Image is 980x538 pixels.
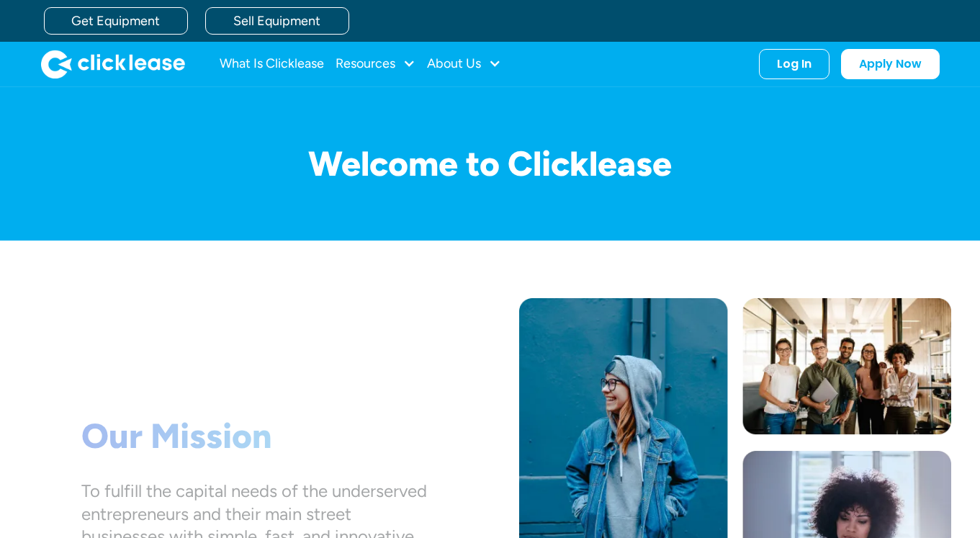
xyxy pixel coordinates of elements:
a: Apply Now [841,49,940,79]
h1: Our Mission [81,416,427,457]
a: Sell Equipment [205,7,349,35]
img: Clicklease logo [41,50,185,79]
a: Get Equipment [44,7,188,35]
a: What Is Clicklease [220,50,324,79]
h1: Welcome to Clicklease [30,145,951,183]
div: Log In [777,57,812,71]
